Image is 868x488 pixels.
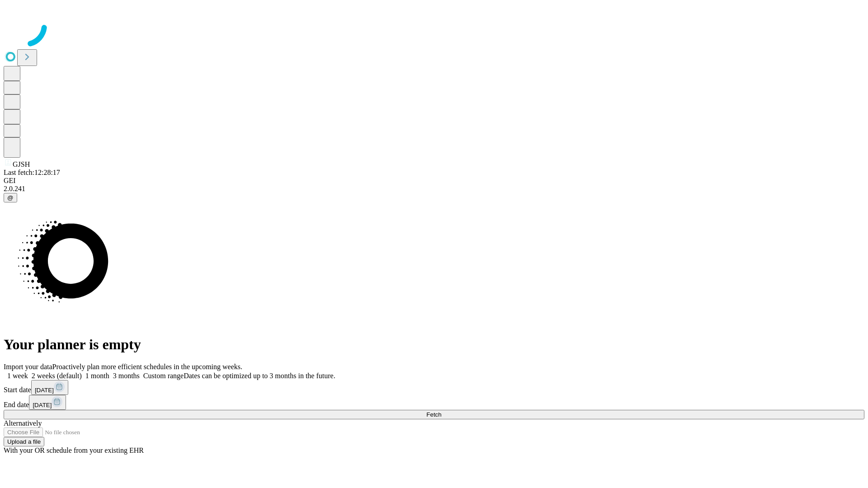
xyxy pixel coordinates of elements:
[35,387,54,394] span: [DATE]
[4,363,52,371] span: Import your data
[4,410,864,419] button: Fetch
[4,177,864,185] div: GEI
[4,185,864,193] div: 2.0.241
[4,419,42,427] span: Alternatively
[52,363,242,371] span: Proactively plan more efficient schedules in the upcoming weeks.
[32,372,82,380] span: 2 weeks (default)
[4,193,17,202] button: @
[29,395,66,410] button: [DATE]
[13,160,30,168] span: GJSH
[4,169,60,176] span: Last fetch: 12:28:17
[4,380,864,395] div: Start date
[31,380,68,395] button: [DATE]
[113,372,140,380] span: 3 months
[426,411,441,418] span: Fetch
[4,336,864,353] h1: Your planner is empty
[184,372,335,380] span: Dates can be optimized up to 3 months in the future.
[4,437,44,446] button: Upload a file
[4,395,864,410] div: End date
[4,446,144,454] span: With your OR schedule from your existing EHR
[7,194,14,201] span: @
[143,372,184,380] span: Custom range
[85,372,109,380] span: 1 month
[7,372,28,380] span: 1 week
[33,402,52,408] span: [DATE]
